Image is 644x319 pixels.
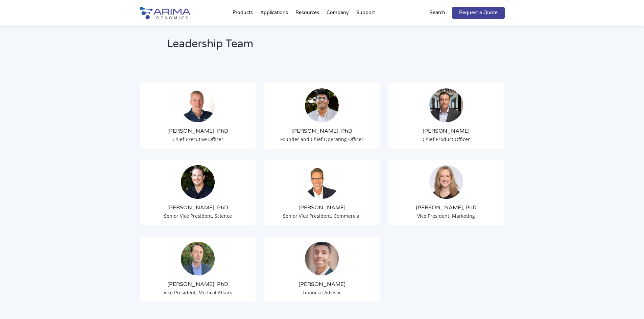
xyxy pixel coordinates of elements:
[452,7,505,19] a: Request a Quote
[167,36,408,57] h2: Leadership Team
[423,136,470,142] span: Chief Product Officer
[429,165,463,199] img: 19364919-cf75-45a2-a608-1b8b29f8b955.jpg
[305,242,339,275] img: A.-Seltser-Headshot.jpeg
[269,204,375,211] h3: [PERSON_NAME]
[181,165,215,199] img: Anthony-Schmitt_Arima-Genomics.png
[181,88,215,122] img: Tom-Willis.jpg
[140,7,190,19] img: Arima-Genomics-logo
[417,213,475,219] span: Vice President, Marketing
[145,204,251,211] h3: [PERSON_NAME], PhD
[429,88,463,122] img: Chris-Roberts.jpg
[145,281,251,288] h3: [PERSON_NAME], PhD
[305,88,339,122] img: Sid-Selvaraj_Arima-Genomics.png
[164,213,232,219] span: Senior Vice President, Science
[305,165,339,199] img: David-Duvall-Headshot.jpg
[172,136,223,142] span: Chief Executive Officer
[181,242,215,275] img: 1632501909860.jpeg
[269,127,375,135] h3: [PERSON_NAME], PhD
[430,8,445,17] p: Search
[283,213,361,219] span: Senior Vice President, Commercial
[269,281,375,288] h3: [PERSON_NAME]
[393,204,499,211] h3: [PERSON_NAME], PhD
[280,136,363,142] span: Founder and Chief Operating Officer
[164,289,232,296] span: Vice President, Medical Affairs
[393,127,499,135] h3: [PERSON_NAME]
[303,289,341,296] span: Financial Advisor
[145,127,251,135] h3: [PERSON_NAME], PhD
